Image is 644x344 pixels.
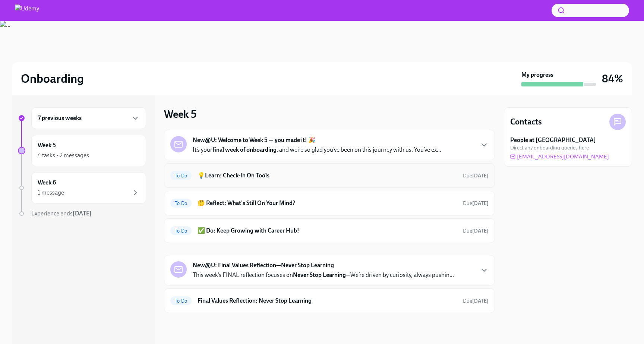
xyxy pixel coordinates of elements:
a: To Do💡Learn: Check-In On ToolsDue[DATE] [170,170,489,182]
h6: Final Values Reflection: Never Stop Learning [198,297,457,305]
strong: My progress [521,71,553,79]
strong: [DATE] [472,298,489,304]
h6: Week 6 [38,179,56,187]
a: To Do✅ Do: Keep Growing with Career Hub!Due[DATE] [170,225,489,237]
span: Due [463,173,489,179]
strong: [DATE] [472,173,489,179]
strong: New@U: Welcome to Week 5 — you made it! 🎉 [193,136,316,144]
h6: 7 previous weeks [38,114,82,122]
strong: [DATE] [73,210,92,217]
span: September 29th, 2025 10:00 [463,297,489,304]
span: To Do [170,298,192,304]
a: Week 61 message [18,172,146,203]
h3: 84% [602,72,623,85]
div: 1 message [38,189,64,197]
h2: Onboarding [21,71,84,86]
div: 4 tasks • 2 messages [38,151,89,160]
a: Week 54 tasks • 2 messages [18,135,146,166]
div: 7 previous weeks [31,107,146,129]
h6: 💡Learn: Check-In On Tools [198,171,457,180]
span: September 27th, 2025 10:00 [463,200,489,207]
a: [EMAIL_ADDRESS][DOMAIN_NAME] [510,153,609,160]
span: Due [463,298,489,304]
strong: Never Stop Learning [293,271,346,278]
strong: New@U: Final Values Reflection—Never Stop Learning [193,261,334,269]
strong: People at [GEOGRAPHIC_DATA] [510,136,596,144]
strong: [DATE] [472,200,489,206]
h4: Contacts [510,116,542,127]
h3: Week 5 [164,107,196,121]
p: It’s your , and we’re so glad you’ve been on this journey with us. You’ve ex... [193,146,441,154]
span: Due [463,228,489,234]
a: To DoFinal Values Reflection: Never Stop LearningDue[DATE] [170,295,489,307]
strong: [DATE] [472,228,489,234]
span: September 27th, 2025 10:00 [463,172,489,179]
span: September 27th, 2025 10:00 [463,227,489,234]
p: This week’s FINAL reflection focuses on —We’re driven by curiosity, always pushin... [193,271,454,279]
a: To Do🤔 Reflect: What's Still On Your Mind?Due[DATE] [170,197,489,209]
span: To Do [170,228,192,234]
span: Direct any onboarding queries here [510,144,589,151]
h6: 🤔 Reflect: What's Still On Your Mind? [198,199,457,207]
img: Udemy [15,4,39,16]
span: To Do [170,201,192,206]
span: To Do [170,173,192,179]
strong: final week of onboarding [212,146,277,153]
span: Due [463,200,489,206]
h6: Week 5 [38,141,56,149]
span: Experience ends [31,210,92,217]
h6: ✅ Do: Keep Growing with Career Hub! [198,227,457,235]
